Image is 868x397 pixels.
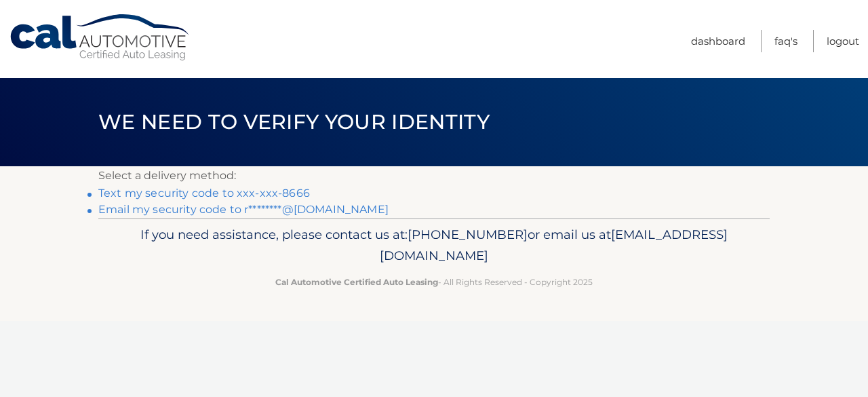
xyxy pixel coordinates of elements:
[691,30,745,52] a: Dashboard
[98,203,389,216] a: Email my security code to r********@[DOMAIN_NAME]
[107,224,761,267] p: If you need assistance, please contact us at: or email us at
[408,227,528,242] span: [PHONE_NUMBER]
[774,30,797,52] a: FAQ's
[107,275,761,289] p: - All Rights Reserved - Copyright 2025
[827,30,859,52] a: Logout
[98,187,310,200] a: Text my security code to xxx-xxx-8666
[9,14,192,62] a: Cal Automotive
[275,277,438,287] strong: Cal Automotive Certified Auto Leasing
[98,109,490,134] span: We need to verify your identity
[98,166,770,185] p: Select a delivery method:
